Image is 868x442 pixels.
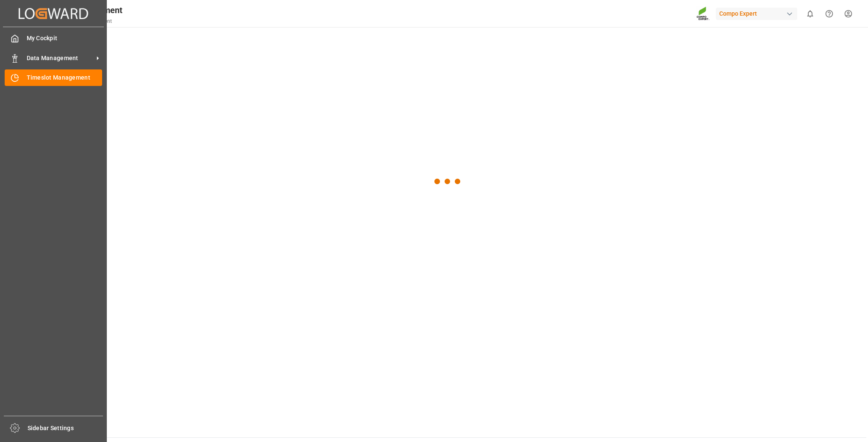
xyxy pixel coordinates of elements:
div: Compo Expert [716,8,797,20]
button: Help Center [820,4,839,23]
a: My Cockpit [5,30,102,47]
button: show 0 new notifications [801,4,820,23]
span: My Cockpit [27,34,103,43]
img: Screenshot%202023-09-29%20at%2010.02.21.png_1712312052.png [696,6,710,21]
span: Timeslot Management [27,73,103,82]
button: Compo Expert [716,6,801,22]
span: Sidebar Settings [28,424,103,433]
a: Timeslot Management [5,69,102,86]
span: Data Management [27,54,94,63]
